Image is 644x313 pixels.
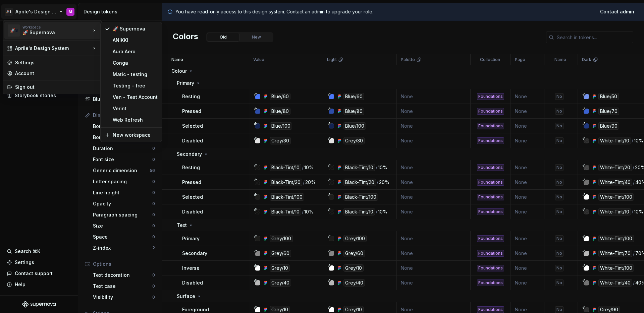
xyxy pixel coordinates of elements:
div: Web Refresh [113,117,158,123]
div: New workspace [113,132,158,138]
div: Aura Aero [113,48,158,55]
div: Settings [15,59,98,66]
div: Workspace [22,25,91,29]
div: Account [15,70,98,77]
div: Verint [113,105,158,112]
div: 🚀 Supernova [113,25,158,32]
div: 🚀S [8,24,20,37]
div: Sign out [15,84,98,90]
div: Ven - Test Account [113,94,158,101]
div: Testing - free [113,82,158,89]
div: Matic - testing [113,71,158,78]
div: Conga [113,60,158,66]
div: 🚀 Supernova [22,29,79,36]
div: Aprile's Design System [15,45,91,52]
div: ANIKKI [113,37,158,44]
